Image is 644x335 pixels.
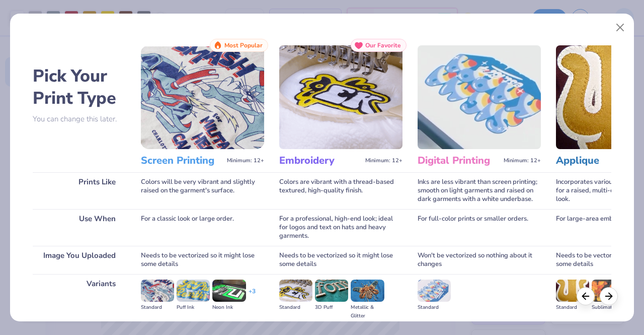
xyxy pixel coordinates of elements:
div: Standard [418,303,451,312]
div: For full-color prints or smaller orders. [418,209,541,246]
span: Minimum: 12+ [504,157,541,164]
h3: Embroidery [279,154,361,167]
img: Digital Printing [418,45,541,149]
img: Puff Ink [177,280,210,302]
div: Needs to be vectorized so it might lose some details [141,246,264,274]
div: Prints Like [33,172,126,209]
h3: Applique [556,154,638,167]
div: Puff Ink [177,303,210,312]
div: For a classic look or large order. [141,209,264,246]
img: Standard [418,280,451,302]
div: Standard [279,303,312,312]
img: Metallic & Glitter [351,280,384,302]
img: Standard [279,280,312,302]
img: Standard [141,280,174,302]
img: Embroidery [279,45,403,149]
div: Neon Ink [212,303,246,312]
span: Minimum: 12+ [227,157,264,164]
p: You can change this later. [33,115,126,123]
div: Variants [33,274,126,326]
h3: Digital Printing [418,154,500,167]
div: Sublimated [592,303,625,312]
div: 3D Puff [315,303,348,312]
div: Won't be vectorized so nothing about it changes [418,246,541,274]
div: Needs to be vectorized so it might lose some details [279,246,403,274]
span: Most Popular [224,42,263,49]
span: Minimum: 12+ [365,157,403,164]
h2: Pick Your Print Type [33,65,126,109]
img: Sublimated [592,280,625,302]
div: + 3 [249,287,256,304]
div: Colors are vibrant with a thread-based textured, high-quality finish. [279,172,403,209]
div: Colors will be very vibrant and slightly raised on the garment's surface. [141,172,264,209]
div: For a professional, high-end look; ideal for logos and text on hats and heavy garments. [279,209,403,246]
img: Standard [556,280,589,302]
div: Metallic & Glitter [351,303,384,320]
div: Image You Uploaded [33,246,126,274]
img: Screen Printing [141,45,264,149]
h3: Screen Printing [141,154,223,167]
div: Standard [556,303,589,312]
div: Inks are less vibrant than screen printing; smooth on light garments and raised on dark garments ... [418,172,541,209]
span: Our Favorite [365,42,401,49]
img: Neon Ink [212,280,246,302]
div: Standard [141,303,174,312]
button: Close [611,18,630,37]
div: Use When [33,209,126,246]
img: 3D Puff [315,280,348,302]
